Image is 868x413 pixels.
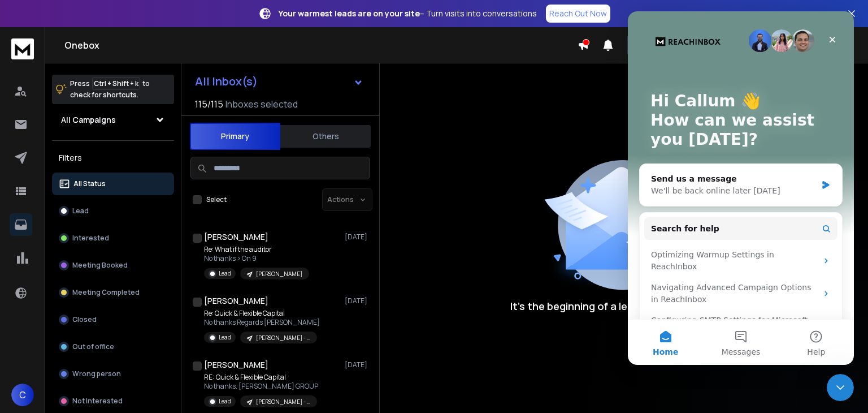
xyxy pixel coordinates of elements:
span: Ctrl + Shift + k [92,77,140,90]
p: Interested [72,234,109,243]
p: [PERSON_NAME] - Property Developers [256,334,310,342]
button: All Inbox(s) [186,70,372,93]
p: Lead [219,397,231,406]
a: Reach Out Now [546,5,610,23]
button: All Status [52,173,174,195]
p: Lead [72,206,89,216]
p: Meeting Booked [72,261,128,270]
button: C [11,384,34,406]
button: Meeting Completed [52,281,174,304]
p: [DATE] [345,296,370,306]
label: Select [206,195,227,204]
button: Closed [52,308,174,331]
h1: All Campaigns [61,114,116,126]
p: Lead [219,269,231,278]
p: Re: Quick & Flexible Capital [204,309,320,318]
h3: Filters [52,150,174,166]
button: Primary [190,123,280,150]
h1: [PERSON_NAME] [204,231,268,243]
p: Meeting Completed [72,288,140,297]
p: [DATE] [345,360,370,369]
p: RE: Quick & Flexible Capital [204,373,318,382]
p: Wrong person [72,369,121,378]
p: Out of office [72,342,114,351]
p: [PERSON_NAME] - Property Developers [256,398,310,406]
p: No thanks > On 9 [204,254,309,263]
p: Press to check for shortcuts. [70,78,150,101]
img: logo [11,38,34,59]
iframe: Intercom live chat [628,11,854,365]
p: Not Interested [72,397,123,406]
h1: [PERSON_NAME] [204,295,268,307]
button: Lead [52,200,174,222]
p: [PERSON_NAME] [256,270,302,278]
h3: Inboxes selected [225,97,298,111]
span: 115 / 115 [195,97,223,111]
p: Closed [72,315,97,324]
button: Interested [52,227,174,249]
h1: All Inbox(s) [195,76,258,87]
button: Wrong person [52,363,174,385]
h1: Onebox [64,38,578,52]
strong: Your warmest leads are on your site [279,8,420,19]
h1: [PERSON_NAME] [204,359,268,371]
p: – Turn visits into conversations [279,8,537,19]
p: No thanks Regards [PERSON_NAME] [204,318,320,327]
button: Meeting Booked [52,254,174,277]
p: Lead [219,333,231,342]
p: [DATE] [345,233,370,242]
p: It’s the beginning of a legendary conversation [510,298,737,314]
button: Not Interested [52,390,174,412]
iframe: Intercom live chat [827,374,854,401]
p: Re: What if the auditor [204,245,309,254]
button: All Campaigns [52,109,174,131]
p: Reach Out Now [549,8,607,19]
p: All Status [73,179,106,188]
button: Out of office [52,335,174,358]
p: No thanks. [PERSON_NAME] GROUP [204,382,318,391]
button: Others [280,124,371,149]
